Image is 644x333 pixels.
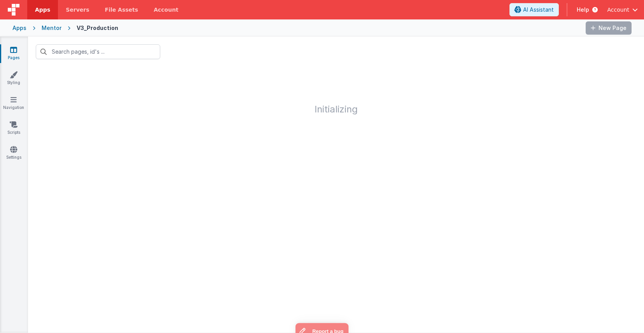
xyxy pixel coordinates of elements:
button: Account [607,6,638,14]
span: AI Assistant [523,6,554,14]
h1: Initializing [28,67,644,114]
span: Help [577,6,589,14]
span: Account [607,6,629,14]
button: New Page [586,21,632,35]
div: Mentor [42,24,61,32]
button: AI Assistant [509,3,559,16]
div: Apps [12,24,26,32]
span: File Assets [105,6,138,14]
span: Servers [66,6,89,14]
span: Apps [35,6,50,14]
input: Search pages, id's ... [36,44,160,59]
div: V3_Production [77,24,118,32]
